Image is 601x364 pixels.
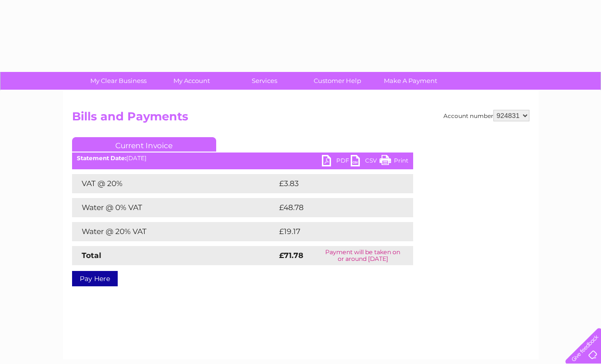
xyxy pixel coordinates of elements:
[277,198,394,217] td: £48.78
[72,137,216,152] a: Current Invoice
[277,222,392,241] td: £19.17
[152,72,231,90] a: My Account
[225,72,304,90] a: Services
[313,246,413,265] td: Payment will be taken on or around [DATE]
[72,174,277,193] td: VAT @ 20%
[72,155,413,162] div: [DATE]
[279,251,303,260] strong: £71.78
[443,110,529,121] div: Account number
[72,222,277,241] td: Water @ 20% VAT
[322,155,351,169] a: PDF
[77,154,126,162] b: Statement Date:
[277,174,391,193] td: £3.83
[351,155,380,169] a: CSV
[380,155,408,169] a: Print
[82,251,101,260] strong: Total
[72,198,277,217] td: Water @ 0% VAT
[298,72,377,90] a: Customer Help
[79,72,158,90] a: My Clear Business
[72,110,529,128] h2: Bills and Payments
[72,271,118,286] a: Pay Here
[371,72,450,90] a: Make A Payment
